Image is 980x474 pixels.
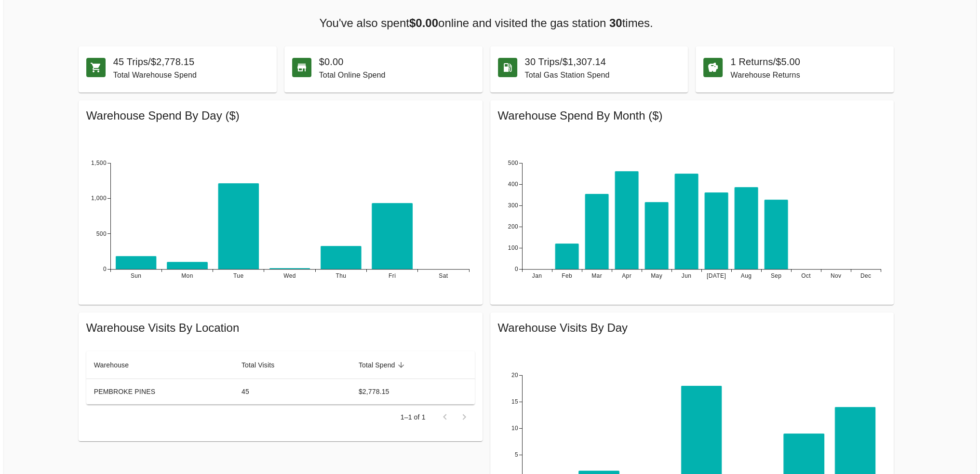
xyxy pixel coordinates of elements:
[525,69,681,81] p: Total Gas Station Spend
[439,272,448,279] tspan: Sat
[409,16,438,29] b: $0.00
[508,181,518,188] tspan: 400
[514,266,518,272] tspan: 0
[103,266,107,272] tspan: 0
[609,16,622,29] b: 30
[532,272,542,279] tspan: Jan
[591,272,602,279] tspan: Mar
[622,272,631,279] tspan: Apr
[511,372,518,379] tspan: 20
[86,108,475,123] span: Warehouse Spend By Day ($)
[113,54,269,69] h6: 45 Trips / $2,778.15
[498,320,886,336] span: Warehouse Visits By Day
[234,379,351,405] td: 45
[508,223,518,230] tspan: 200
[233,272,243,279] tspan: Tue
[770,272,781,279] tspan: Sep
[511,425,518,432] tspan: 10
[681,272,691,279] tspan: Jun
[562,272,572,279] tspan: Feb
[319,69,475,81] p: Total Online Spend
[801,272,811,279] tspan: Oct
[508,160,518,166] tspan: 500
[860,272,871,279] tspan: Dec
[508,202,518,209] tspan: 300
[91,195,107,202] tspan: 1,000
[706,272,725,279] tspan: [DATE]
[498,108,886,123] span: Warehouse Spend By Month ($)
[511,398,518,405] tspan: 15
[283,272,296,279] tspan: Wed
[336,272,346,279] tspan: Thu
[86,351,234,379] th: Warehouse
[830,272,841,279] tspan: Nov
[359,359,408,371] span: Total Spend
[730,69,886,81] p: Warehouse Returns
[86,379,234,405] td: PEMBROKE PINES
[651,272,662,279] tspan: May
[351,379,475,405] td: $2,778.15
[740,272,752,279] tspan: Aug
[389,272,396,279] tspan: Fri
[86,320,475,336] span: Warehouse Visits By Location
[96,230,107,237] tspan: 500
[242,359,287,371] span: Total Visits
[91,160,107,166] tspan: 1,500
[181,272,193,279] tspan: Mon
[131,272,142,279] tspan: Sun
[319,54,475,69] h6: $0.00
[508,244,518,251] tspan: 100
[730,54,886,69] h6: 1 Returns / $5.00
[401,412,426,422] p: 1–1 of 1
[525,54,681,69] h6: 30 Trips / $1,307.14
[514,451,518,458] tspan: 5
[113,69,269,81] p: Total Warehouse Spend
